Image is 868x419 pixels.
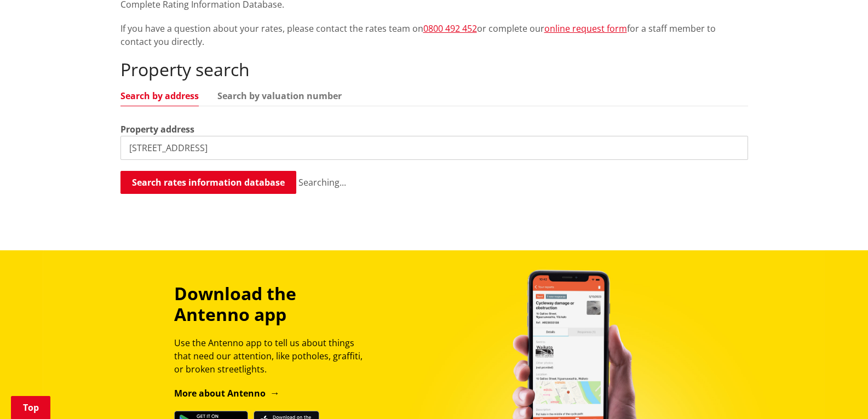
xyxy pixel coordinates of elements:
[174,387,280,399] a: More about Antenno
[217,91,342,100] a: Search by valuation number
[174,336,372,376] p: Use the Antenno app to tell us about things that need our attention, like potholes, graffiti, or ...
[11,396,50,419] a: Top
[818,373,857,412] iframe: Messenger Launcher
[423,22,477,35] a: 0800 492 452
[120,123,194,136] label: Property address
[120,91,199,100] a: Search by address
[120,22,748,48] p: If you have a question about your rates, please contact the rates team on or complete our for a s...
[120,171,296,194] button: Search rates information database
[298,176,346,188] span: Searching...
[544,22,627,35] a: online request form
[120,136,748,160] input: e.g. Duke Street NGARUAWAHIA
[174,283,372,325] h3: Download the Antenno app
[120,59,748,80] h2: Property search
